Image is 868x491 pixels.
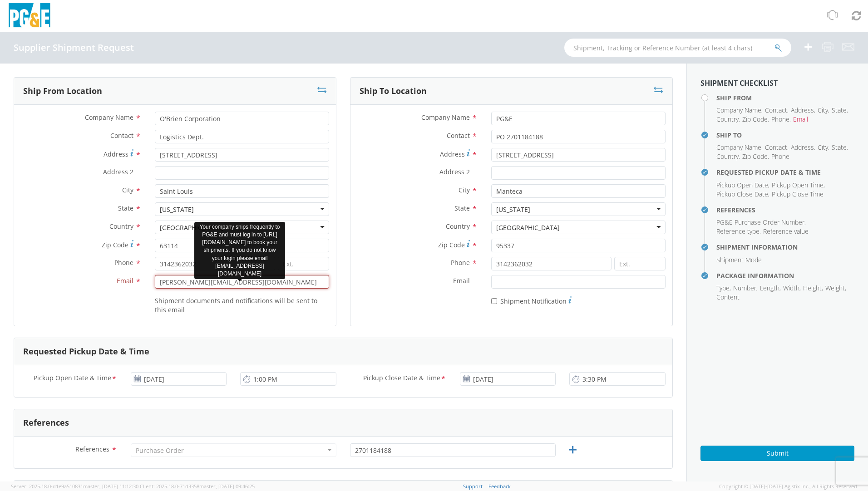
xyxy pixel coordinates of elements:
[446,222,470,231] span: Country
[463,483,483,490] a: Support
[832,143,847,152] span: State
[716,132,854,138] h4: Ship To
[117,276,133,285] span: Email
[818,106,828,114] span: City
[110,131,133,140] span: Contact
[438,241,465,249] span: Zip Code
[733,284,756,292] span: Number
[783,284,799,292] span: Width
[772,190,824,198] span: Pickup Close Time
[451,258,470,267] span: Phone
[832,143,848,152] li: ,
[818,106,829,115] li: ,
[760,284,781,293] li: ,
[765,143,787,152] span: Contact
[716,143,763,152] li: ,
[716,293,740,301] span: Content
[109,222,133,231] span: Country
[447,131,470,140] span: Contact
[564,39,791,57] input: Shipment, Tracking or Reference Number (at least 4 chars)
[453,276,470,285] span: Email
[160,223,223,232] div: [GEOGRAPHIC_DATA]
[719,483,857,490] span: Copyright © [DATE]-[DATE] Agistix Inc., All Rights Reserved
[716,94,854,101] h4: Ship From
[614,257,666,270] input: Ext.
[716,181,768,189] span: Pickup Open Date
[772,181,824,189] span: Pickup Open Time
[488,483,511,490] a: Feedback
[496,205,530,214] div: [US_STATE]
[716,143,761,152] span: Company Name
[791,106,815,115] li: ,
[791,106,814,114] span: Address
[818,143,829,152] li: ,
[765,143,789,152] li: ,
[716,284,731,293] li: ,
[11,483,138,490] span: Server: 2025.18.0-d1e9a510831
[760,284,779,292] span: Length
[825,284,846,293] li: ,
[491,295,572,306] label: Shipment Notification
[716,218,806,227] li: ,
[199,483,255,490] span: master, [DATE] 09:46:25
[716,272,854,279] h4: Package Information
[439,167,470,176] span: Address 2
[742,115,768,123] span: Zip Code
[803,284,822,292] span: Height
[716,190,769,199] li: ,
[85,113,133,122] span: Company Name
[14,43,134,53] h4: Supplier Shipment Request
[716,255,762,264] span: Shipment Mode
[818,143,828,152] span: City
[742,115,769,124] li: ,
[102,241,128,249] span: Zip Code
[716,169,854,176] h4: Requested Pickup Date & Time
[83,483,138,490] span: master, [DATE] 11:12:30
[114,258,133,267] span: Phone
[23,418,69,427] h3: References
[742,152,768,161] span: Zip Code
[763,227,809,236] span: Reference value
[459,186,470,194] span: City
[103,167,133,176] span: Address 2
[118,204,133,212] span: State
[440,150,465,158] span: Address
[765,106,787,114] span: Contact
[496,223,560,232] div: [GEOGRAPHIC_DATA]
[104,150,128,158] span: Address
[791,143,815,152] li: ,
[742,152,769,161] li: ,
[716,190,768,198] span: Pickup Close Date
[421,113,470,122] span: Company Name
[122,186,133,194] span: City
[136,446,184,455] div: Purchase Order
[363,373,440,384] span: Pickup Close Date & Time
[7,3,52,29] img: pge-logo-06675f144f4cfa6a6814.png
[716,115,740,124] li: ,
[716,106,763,115] li: ,
[278,257,329,270] input: Ext.
[733,284,758,293] li: ,
[155,295,329,314] label: Shipment documents and notifications will be sent to this email
[771,152,789,161] span: Phone
[793,115,808,123] span: Email
[194,222,285,279] div: Your company ships frequently to PG&E and must log in to [URL][DOMAIN_NAME] to book your shipment...
[783,284,801,293] li: ,
[34,373,111,384] span: Pickup Open Date & Time
[716,244,854,250] h4: Shipment Information
[716,115,739,123] span: Country
[716,152,740,161] li: ,
[360,87,427,96] h3: Ship To Location
[772,181,825,190] li: ,
[140,483,255,490] span: Client: 2025.18.0-71d3358
[765,106,789,115] li: ,
[716,152,739,161] span: Country
[716,106,761,114] span: Company Name
[700,78,778,88] strong: Shipment Checklist
[832,106,848,115] li: ,
[700,446,854,461] button: Submit
[716,227,761,236] li: ,
[771,115,789,123] span: Phone
[825,284,845,292] span: Weight
[716,206,854,213] h4: References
